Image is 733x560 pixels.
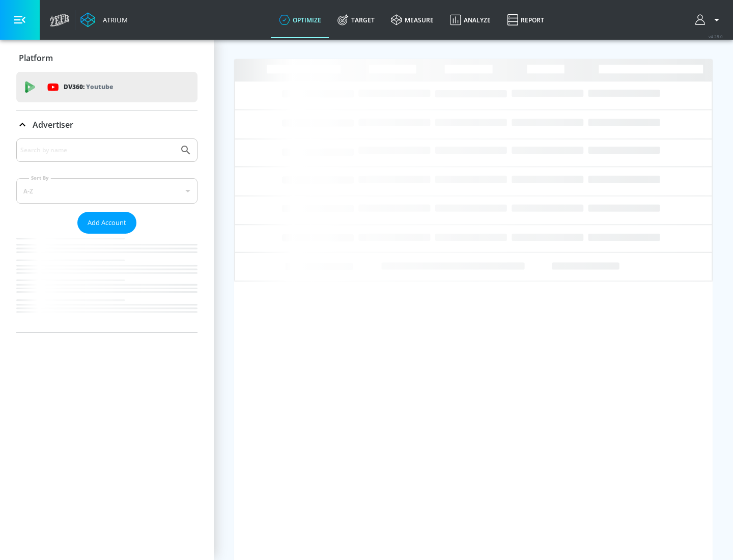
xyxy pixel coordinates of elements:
p: Advertiser [33,119,73,130]
input: Search by name [20,144,175,157]
span: v 4.28.0 [709,34,723,39]
p: Platform [19,52,53,64]
div: Platform [16,44,198,72]
div: Atrium [99,15,128,24]
div: Advertiser [16,138,198,332]
button: Add Account [77,212,136,234]
nav: list of Advertiser [16,234,198,332]
p: DV360: [64,81,113,93]
a: Report [499,2,552,38]
div: A-Z [16,178,198,204]
a: optimize [271,2,329,38]
div: DV360: Youtube [16,72,198,102]
span: Add Account [88,217,126,229]
a: measure [383,2,442,38]
a: Atrium [80,12,128,27]
div: Advertiser [16,110,198,139]
label: Sort By [29,175,51,181]
a: Analyze [442,2,499,38]
a: Target [329,2,383,38]
p: Youtube [86,81,113,92]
